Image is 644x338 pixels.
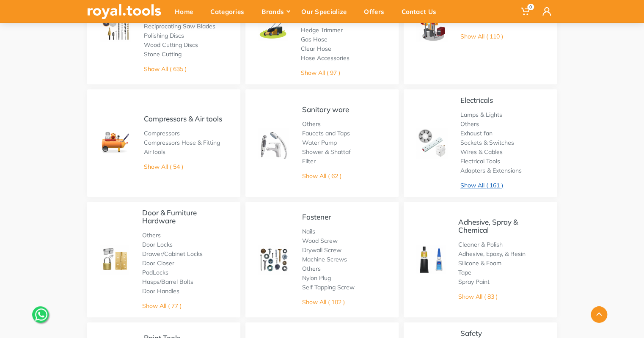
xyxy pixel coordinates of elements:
div: Brands [256,3,295,20]
a: PadLocks [142,269,168,276]
img: Royal - Electricals [416,127,448,159]
a: Water Pump [302,139,337,146]
a: Show All ( 77 ) [142,302,182,310]
div: Our Specialize [295,3,358,20]
a: AirTools [144,148,165,156]
img: Royal - Welding Machine & Tools [416,11,448,42]
a: Hasps/Barrel Bolts [142,278,193,286]
span: 0 [527,4,534,10]
a: Show All ( 54 ) [144,163,183,170]
div: Contact Us [396,3,448,20]
img: Royal - Adhesive, Spray & Chemical [416,245,446,274]
a: Adapters & Extensions [460,167,522,174]
a: Drawer/Cabinet Locks [142,250,203,258]
a: Machine Screws [302,256,347,263]
a: Clear Hose [300,45,331,52]
a: Wood Screw [302,237,338,245]
a: Hose Accessories [300,54,349,62]
a: Filter [302,157,316,165]
a: Safety [460,329,482,338]
a: Show All ( 83 ) [458,293,498,300]
a: Others [142,231,161,239]
a: Sockets & Switches [460,139,514,146]
a: Nails [302,228,315,235]
a: Polishing Discs [144,32,184,39]
a: Others [302,265,321,272]
a: Reciprocating Saw Blades [144,22,215,30]
a: Adhesive, Spray & Chemical [458,217,518,234]
a: Door Handles [142,287,179,295]
a: Electricals [460,96,493,104]
a: Nylon Plug [302,274,331,282]
a: Others [460,120,479,128]
a: Show All ( 635 ) [144,65,187,73]
a: Hedge Trimmer [300,26,342,34]
a: Exhaust fan [460,129,493,137]
a: Adhesive, Epoxy, & Resin [458,250,526,258]
div: Categories [204,3,256,20]
a: Show All ( 62 ) [302,172,341,180]
a: Sanitary ware [302,105,349,114]
div: Home [169,3,204,20]
img: Royal - Sanitary ware [258,127,289,159]
img: Royal - Compressors & Air tools [100,127,131,159]
a: Compressors Hose & Fitting [144,139,220,146]
a: Self Tapping Screw [302,283,355,291]
a: Compressors [144,129,180,137]
a: Silicone & Foam [458,259,501,267]
a: Shower & Shattaf [302,148,351,156]
a: Show All ( 161 ) [460,181,503,189]
a: Stone Cutting [144,50,182,58]
a: Wires & Cables [460,148,503,156]
a: Fastener [302,212,331,221]
a: Compressors & Air tools [144,114,222,123]
a: Tape [458,269,471,276]
a: Spray Paint [458,278,490,286]
a: Faucets and Taps [302,129,350,137]
a: Door Locks [142,241,173,248]
a: Cleaner & Polish [458,241,503,248]
a: Electrical Tools [460,157,500,165]
a: Show All ( 102 ) [302,298,345,306]
a: Door Closer [142,259,174,267]
a: Show All ( 97 ) [300,69,340,77]
a: Others [302,120,321,128]
img: Royal - Power Tools Accessories [100,11,131,42]
a: Drywall Screw [302,246,341,254]
img: Royal - Garden Tools & Accessories [258,11,288,41]
a: Door & Furniture Hardware [142,208,197,225]
a: Gas Hose [300,36,327,43]
a: Wood Cutting Discs [144,41,198,49]
div: Offers [358,3,396,20]
img: royal.tools Logo [87,4,161,19]
a: Lamps & Lights [460,111,502,118]
a: Show All ( 110 ) [460,33,503,40]
img: Royal - Fastener [258,244,289,275]
img: Royal - Door & Furniture Hardware [100,245,129,274]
